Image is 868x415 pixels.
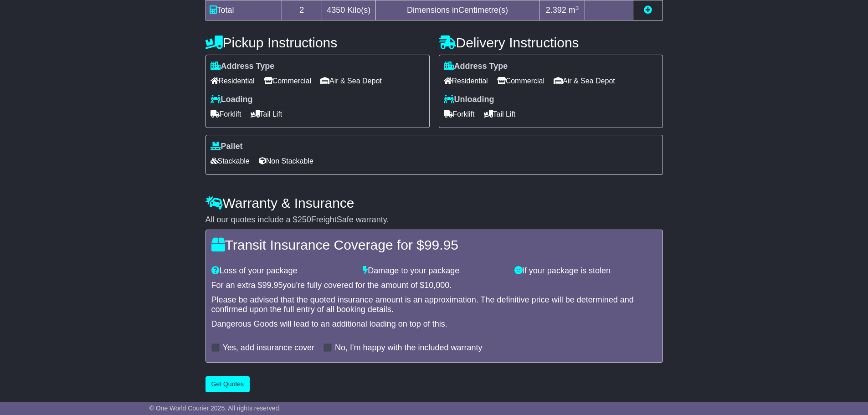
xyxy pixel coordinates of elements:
[211,281,657,291] div: For an extra $ you're fully covered for the amount of $ .
[569,5,579,15] span: m
[211,237,657,252] h4: Transit Insurance Coverage for $
[211,95,253,105] label: Loading
[375,0,539,20] td: Dimensions in Centimetre(s)
[335,343,483,353] label: No, I'm happy with the included warranty
[207,266,359,276] div: Loss of your package
[211,107,241,121] span: Forklift
[444,61,508,72] label: Address Type
[205,0,282,20] td: Total
[205,376,250,392] button: Get Quotes
[211,154,250,168] span: Stackable
[510,266,662,276] div: If your package is stolen
[444,95,494,105] label: Unloading
[322,0,375,20] td: Kilo(s)
[211,295,657,315] div: Please be advised that the quoted insurance amount is an approximation. The definitive price will...
[211,142,243,152] label: Pallet
[554,74,615,88] span: Air & Sea Depot
[327,5,345,15] span: 4350
[259,154,313,168] span: Non Stackable
[262,281,283,290] span: 99.95
[439,35,663,50] h4: Delivery Instructions
[211,74,255,88] span: Residential
[211,61,275,72] label: Address Type
[264,74,311,88] span: Commercial
[149,405,281,412] span: © One World Courier 2025. All rights reserved.
[424,281,449,290] span: 10,000
[320,74,382,88] span: Air & Sea Depot
[484,107,516,121] span: Tail Lift
[444,107,475,121] span: Forklift
[497,74,544,88] span: Commercial
[205,35,430,50] h4: Pickup Instructions
[251,107,282,121] span: Tail Lift
[644,5,652,15] a: Add new item
[358,266,510,276] div: Damage to your package
[223,343,314,353] label: Yes, add insurance cover
[424,237,458,252] span: 99.95
[444,74,488,88] span: Residential
[546,5,566,15] span: 2.392
[575,5,579,11] sup: 3
[282,0,322,20] td: 2
[205,215,663,225] div: All our quotes include a $ FreightSafe warranty.
[298,215,311,224] span: 250
[205,195,663,210] h4: Warranty & Insurance
[211,319,657,329] div: Dangerous Goods will lead to an additional loading on top of this.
